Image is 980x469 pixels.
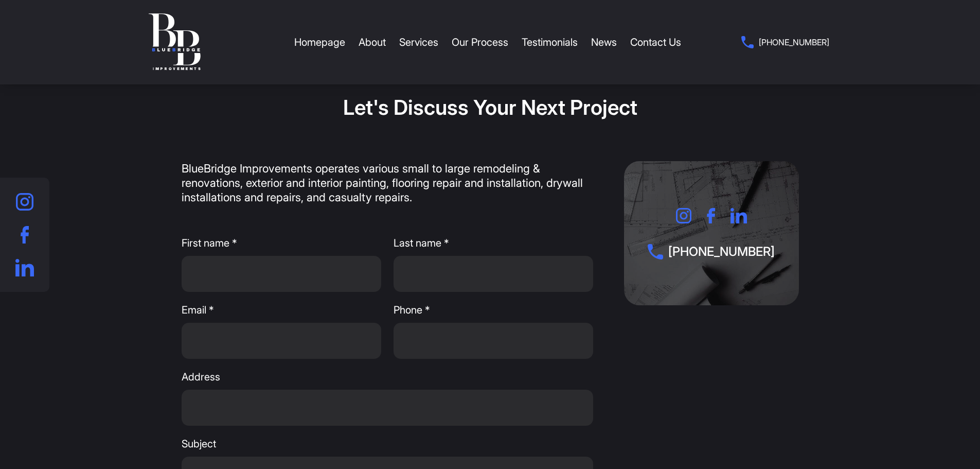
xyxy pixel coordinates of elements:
[182,390,593,426] input: Address
[394,235,593,251] span: Last name *
[399,27,438,58] a: Services
[759,35,829,49] span: [PHONE_NUMBER]
[394,323,593,359] input: Phone *
[741,35,829,49] a: [PHONE_NUMBER]
[182,161,593,204] div: BlueBridge Improvements operates various small to large remodeling & renovations, exterior and in...
[394,302,593,318] span: Phone *
[151,95,830,161] h2: Let's Discuss Your Next Project
[182,256,381,292] input: First name *
[359,27,386,58] a: About
[294,27,345,58] a: Homepage
[394,256,593,292] input: Last name *
[452,27,508,58] a: Our Process
[182,323,381,359] input: Email *
[630,27,681,58] a: Contact Us
[591,27,617,58] a: News
[182,235,381,251] span: First name *
[522,27,578,58] a: Testimonials
[648,244,775,259] a: [PHONE_NUMBER]
[182,302,381,318] span: Email *
[182,436,593,451] span: Subject
[182,369,593,385] span: Address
